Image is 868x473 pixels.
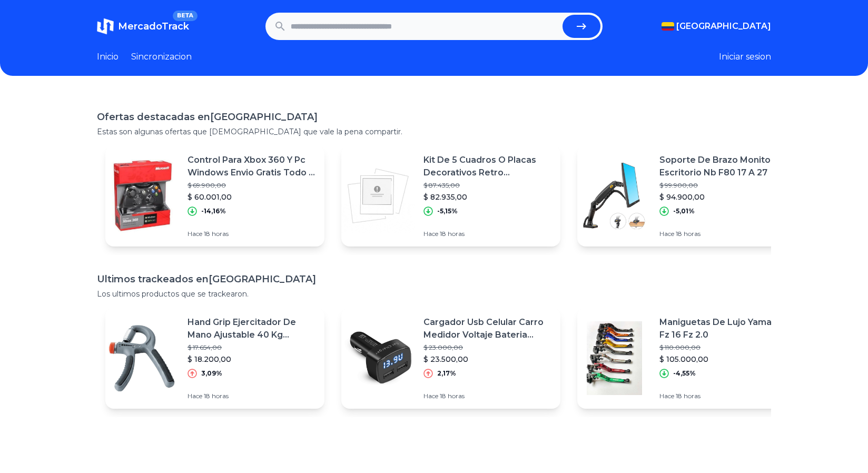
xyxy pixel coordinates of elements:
p: Estas son algunas ofertas que [DEMOGRAPHIC_DATA] que vale la pena compartir. [97,126,771,137]
p: -5,15% [437,207,458,215]
img: Colombia [662,22,674,31]
p: Soporte De Brazo Monitor A Escritorio Nb F80 17 A 27 [659,154,788,179]
p: $ 18.200,00 [188,354,316,364]
a: MercadoTrackBETA [97,18,189,35]
a: Featured imageControl Para Xbox 360 Y Pc Windows Envio Gratis Todo El Pais$ 69.900,00$ 60.001,00-... [105,145,324,247]
p: Control Para Xbox 360 Y Pc Windows Envio Gratis Todo El Pais [188,154,316,179]
p: Hand Grip Ejercitador De Mano Ajustable 40 Kg Sportfitness [188,316,316,341]
p: $ 23.500,00 [423,354,552,364]
p: Hace 18 horas [188,230,316,238]
img: Featured image [577,159,651,233]
img: Featured image [577,321,651,395]
a: Featured imageManiguetas De Lujo Yamaha Fz 16 Fz 2.0$ 110.000,00$ 105.000,00-4,55%Hace 18 horas [577,308,796,409]
p: $ 82.935,00 [423,192,552,202]
p: Hace 18 horas [659,230,788,238]
a: Sincronizacion [131,51,192,63]
a: Featured imageKit De 5 Cuadros O Placas Decorativos Retro Economicos$ 87.435,00$ 82.935,00-5,15%H... [341,145,560,247]
p: $ 94.900,00 [659,192,788,202]
p: $ 23.000,00 [423,343,552,352]
img: Featured image [105,159,179,233]
span: BETA [173,11,198,21]
img: Featured image [105,321,179,395]
img: MercadoTrack [97,18,114,35]
img: Featured image [341,159,415,233]
span: [GEOGRAPHIC_DATA] [676,20,771,33]
img: Featured image [341,321,415,395]
p: -4,55% [673,369,696,378]
p: $ 69.900,00 [188,181,316,190]
p: Cargador Usb Celular Carro Medidor Voltaje Bateria Vehicular [423,316,552,341]
a: Featured imageSoporte De Brazo Monitor A Escritorio Nb F80 17 A 27$ 99.900,00$ 94.900,00-5,01%Hac... [577,145,796,247]
p: $ 110.000,00 [659,343,788,352]
p: -14,16% [201,207,226,215]
a: Featured imageCargador Usb Celular Carro Medidor Voltaje Bateria Vehicular$ 23.000,00$ 23.500,002... [341,308,560,409]
p: $ 60.001,00 [188,192,316,202]
h1: Ofertas destacadas en [GEOGRAPHIC_DATA] [97,110,771,124]
p: 2,17% [437,369,456,378]
button: Iniciar sesion [719,51,771,63]
p: Hace 18 horas [423,230,552,238]
a: Featured imageHand Grip Ejercitador De Mano Ajustable 40 Kg Sportfitness$ 17.654,00$ 18.200,003,0... [105,308,324,409]
p: Hace 18 horas [659,392,788,400]
a: Inicio [97,51,119,63]
p: 3,09% [201,369,222,378]
p: Maniguetas De Lujo Yamaha Fz 16 Fz 2.0 [659,316,788,341]
button: [GEOGRAPHIC_DATA] [662,20,771,33]
p: $ 105.000,00 [659,354,788,364]
p: Kit De 5 Cuadros O Placas Decorativos Retro Economicos [423,154,552,179]
p: $ 87.435,00 [423,181,552,190]
p: $ 99.900,00 [659,181,788,190]
p: Hace 18 horas [188,392,316,400]
h1: Ultimos trackeados en [GEOGRAPHIC_DATA] [97,272,771,287]
p: Hace 18 horas [423,392,552,400]
p: -5,01% [673,207,695,215]
span: MercadoTrack [118,21,189,32]
p: Los ultimos productos que se trackearon. [97,289,771,299]
p: $ 17.654,00 [188,343,316,352]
